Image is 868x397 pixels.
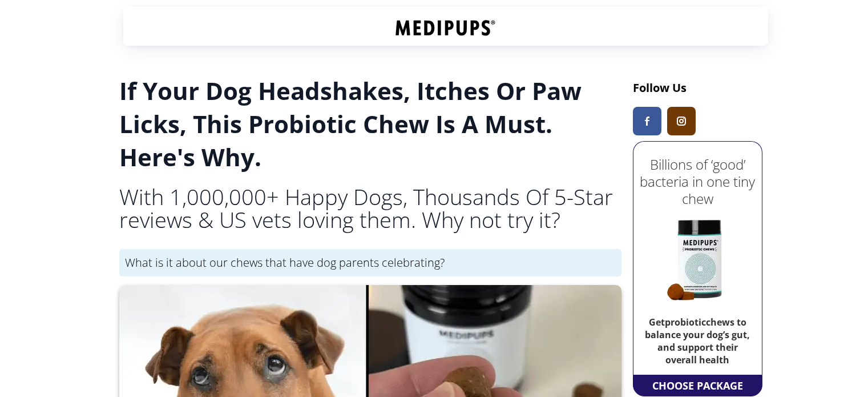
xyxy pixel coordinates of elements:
[636,156,759,207] h2: Billions of ‘good’ bacteria in one tiny chew
[645,117,649,126] img: Medipups Facebook
[649,375,746,396] a: CHOOSE PACKAGE
[119,185,621,231] h2: With 1,000,000+ Happy Dogs, Thousands Of 5-Star reviews & US vets loving them. Why not try it?
[645,316,750,366] b: Get probiotic chews to balance your dog’s gut, and support their overall health
[636,145,759,372] a: Billions of ‘good’ bacteria in one tiny chewGetprobioticchews to balance your dog’s gut, and supp...
[119,74,621,174] h1: If Your Dog Headshakes, Itches Or Paw Licks, This Probiotic Chew Is A Must. Here's Why.
[677,117,686,126] img: Medipups Instagram
[633,80,762,95] h3: Follow Us
[119,249,621,276] div: What is it about our chews that have dog parents celebrating?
